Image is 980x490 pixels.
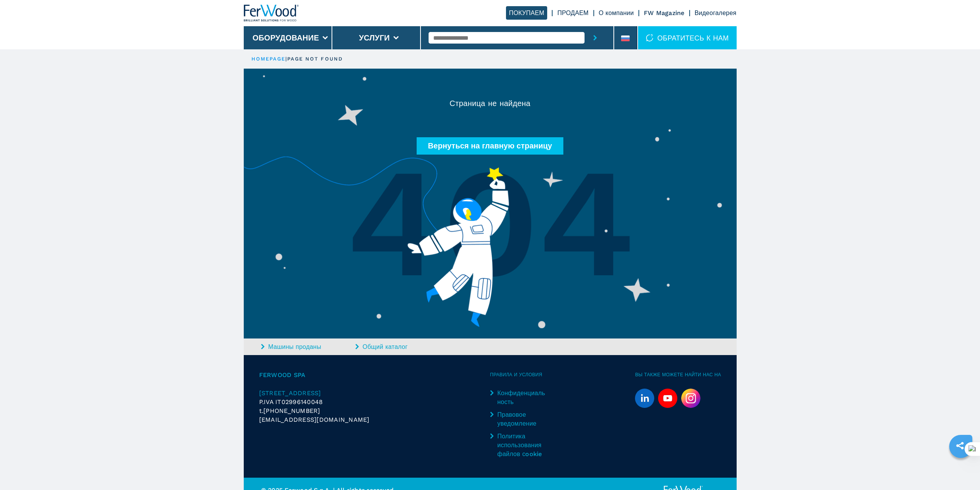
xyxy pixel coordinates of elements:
[646,34,653,42] img: ОБРАТИТЕСЬ К НАМ
[259,406,490,415] div: t.
[259,415,370,424] span: [EMAIL_ADDRESS][DOMAIN_NAME]
[506,6,548,20] a: ПОКУПАЕМ
[557,9,588,17] a: ПРОДАЕМ
[244,69,737,338] img: Страница не найдена
[585,26,606,49] button: submit-button
[490,432,547,458] a: Политика использования файлов сookie
[658,389,677,408] a: youtube
[644,9,685,17] a: FW Magazine
[263,406,320,415] span: [PHONE_NUMBER]
[635,370,721,379] span: Вы также можете найти нас на
[285,56,287,62] span: |
[259,389,321,397] span: [STREET_ADDRESS]
[635,389,654,408] a: linkedin
[681,389,700,408] img: Instagram
[355,342,448,351] a: Общий каталог
[950,436,970,455] a: sharethis
[947,455,974,484] iframe: Chat
[417,137,564,155] button: Вернуться на главную страницу
[253,33,319,42] button: Оборудование
[695,9,737,17] a: Видеогалерея
[244,98,737,109] p: Страница не найдена
[490,410,547,428] a: Правовое уведомление
[359,33,390,42] button: Услуги
[490,370,635,379] span: Правила и условия
[490,389,547,406] a: Конфиденциальность
[244,5,299,22] img: Ferwood
[259,389,490,397] a: [STREET_ADDRESS]
[259,398,323,406] span: P.IVA IT02996140048
[287,56,343,62] p: page not found
[259,370,490,379] span: Ferwood Spa
[251,56,286,62] a: HOMEPAGE
[638,26,736,49] div: ОБРАТИТЕСЬ К НАМ
[599,9,634,17] a: О компании
[261,342,353,351] a: Машины проданы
